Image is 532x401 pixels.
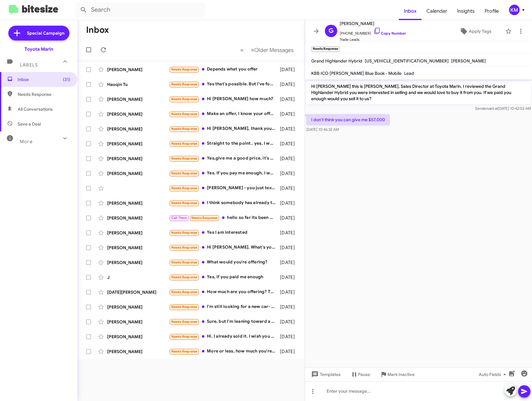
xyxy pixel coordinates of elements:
div: [DATE] [279,245,300,251]
a: Insights [452,2,480,20]
div: How much are you offering? The car is in decent shape, but unfortunately the registration is well... [169,288,279,296]
span: said at [487,106,498,111]
div: KM [509,5,520,15]
button: KM [504,5,525,15]
span: G [329,26,334,36]
div: [DATE] [279,215,300,221]
nav: Page navigation example [237,44,297,56]
h1: Inbox [86,25,109,35]
div: Haoqin Tu [107,81,169,87]
div: [DATE] [279,156,300,162]
span: Needs Response [171,335,198,339]
span: Needs Response [171,112,198,116]
input: Search [75,2,205,17]
span: Needs Response [191,216,218,220]
div: Toyota Marin [24,46,53,52]
p: Hi [PERSON_NAME] this is [PERSON_NAME], Sales Director at Toyota Marin. I reviewed the Grand High... [306,81,531,104]
span: Labels [20,62,38,68]
div: More or less, how much you're willing to pay for it? [169,348,279,355]
div: [DATE] [279,274,300,280]
span: Needs Response [171,290,198,294]
small: Needs Response [311,46,340,52]
div: Depends what you offer [169,66,279,73]
button: Next [247,44,297,56]
button: Previous [237,44,247,56]
div: [DATE] [279,348,300,355]
span: Needs Response [18,91,70,97]
button: Templates [305,369,346,380]
div: hello so far its been good. Im just waiting on the guy to call me for when the car arrives to you... [169,214,279,221]
div: [DATE] [279,111,300,117]
span: » [251,46,254,54]
span: Grand Highlander Hybrid [311,58,362,64]
div: [DATE] [279,304,300,310]
span: « [240,46,244,54]
a: Calendar [421,2,452,20]
span: Needs Response [171,97,198,101]
div: [DATE] [279,319,300,325]
span: Auto Fields [479,369,508,380]
span: Needs Response [171,305,198,309]
span: Sender [DATE] 10:42:02 AM [475,106,531,111]
button: Auto Fields [474,369,513,380]
a: Profile [480,2,504,20]
div: What would you're offering? [169,259,279,266]
div: [PERSON_NAME] [107,259,169,266]
div: [DATE] [279,81,300,87]
div: [PERSON_NAME] [107,126,169,132]
div: [PERSON_NAME] [107,200,169,206]
div: [DATE] [279,185,300,191]
div: [PERSON_NAME] [107,245,169,251]
div: Yes. If you pay me enough, I would certainly sell it to you [169,170,279,177]
div: [DATE] [279,66,300,73]
div: Make an offer, I know your offers depends on vehicle inspection [169,110,279,117]
span: Lead [404,70,414,76]
span: Special Campaign [27,30,64,36]
span: [US_VEHICLE_IDENTIFICATION_NUMBER] [365,58,449,64]
a: Special Campaign [8,26,69,41]
span: Needs Response [171,231,198,235]
div: [PERSON_NAME] [107,141,169,147]
span: Needs Response [171,127,198,131]
a: Inbox [399,2,421,20]
div: [DATE] [279,141,300,147]
div: [PERSON_NAME] [107,304,169,310]
div: [PERSON_NAME] - you just texted my wife [PERSON_NAME] about purchasing our EV. Happy to sell it t... [169,185,279,192]
span: Needs Response [171,245,198,250]
span: More [20,139,33,144]
span: Apply Tags [469,26,491,37]
span: (31) [63,76,70,83]
span: KBB ICO [PERSON_NAME] Blue Book - Mobile [311,70,402,76]
div: I think somebody has already talking to me and the offer is unfortunately too low for me at the m... [169,199,279,207]
div: Yes I am interested [169,229,279,236]
div: [DATE] [279,334,300,340]
span: Needs Response [171,349,198,353]
div: [DATE] [279,230,300,236]
div: Sure, but I'm leaning toward a private sale to get a bit more for it [169,318,279,325]
div: [PERSON_NAME] [107,156,169,162]
div: [PERSON_NAME] [107,334,169,340]
div: [PERSON_NAME] [107,215,169,221]
div: J [107,274,169,280]
div: Yes, if you paid me enough [169,274,279,281]
div: [PERSON_NAME] [107,170,169,177]
span: Trade Leads [340,36,406,43]
span: All Conversations [18,106,53,112]
span: Inbox [18,76,70,83]
div: [DATE] [279,259,300,266]
span: Needs Response [171,260,198,264]
span: Pause [358,369,370,380]
span: [DATE] 10:46:32 AM [306,127,339,132]
span: Needs Response [171,67,198,71]
a: Copy Number [373,31,406,36]
div: [PERSON_NAME] [107,96,169,102]
span: [PERSON_NAME] [451,58,486,64]
span: Needs Response [171,156,198,160]
span: Needs Response [171,320,198,324]
span: Needs Response [171,201,198,205]
span: Mark Inactive [387,369,415,380]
